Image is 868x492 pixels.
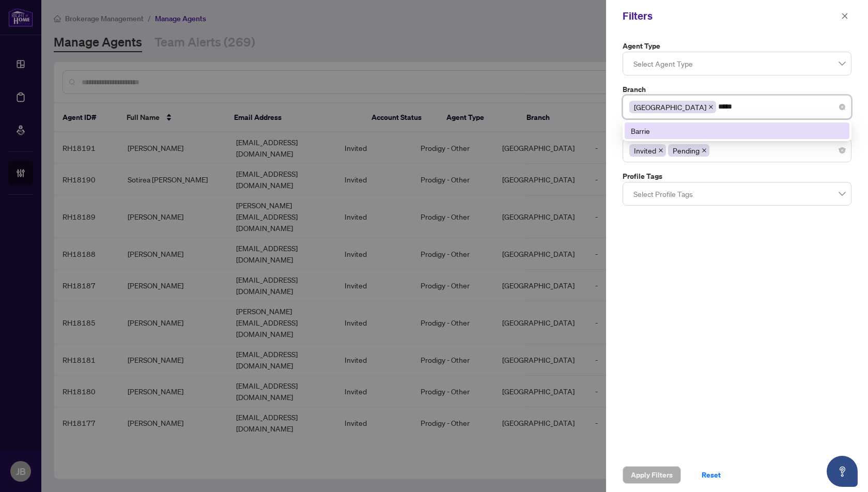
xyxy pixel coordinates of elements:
[623,466,681,484] button: Apply Filters
[708,104,714,110] span: close
[623,84,851,95] label: Branch
[634,101,706,113] span: [GEOGRAPHIC_DATA]
[623,171,851,182] label: Profile Tags
[827,456,858,487] button: Open asap
[629,144,666,157] span: Invited
[631,125,843,136] div: Barrie
[702,148,707,153] span: close
[658,148,663,153] span: close
[634,145,656,156] span: Invited
[702,467,721,483] span: Reset
[841,12,848,20] span: close
[839,147,845,153] span: close-circle
[623,40,851,52] label: Agent Type
[673,145,700,156] span: Pending
[623,8,838,24] div: Filters
[668,144,709,157] span: Pending
[839,104,845,110] span: close-circle
[693,466,729,484] button: Reset
[629,101,716,113] span: Mississauga
[625,122,849,139] div: Barrie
